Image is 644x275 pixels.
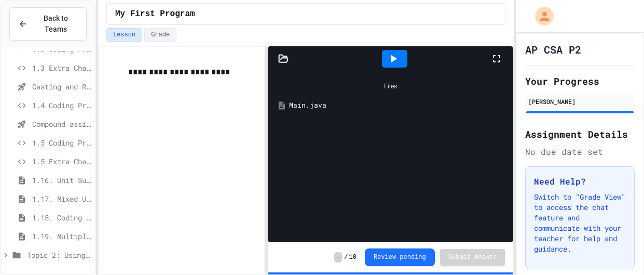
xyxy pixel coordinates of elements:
[27,250,91,260] span: Topic 2: Using Classes
[524,4,556,28] div: My Account
[534,192,626,254] p: Switch to "Grade View" to access the chat feature and communicate with your teacher for help and ...
[32,137,91,148] span: 1.5 Coding Practice
[349,253,357,261] span: 10
[32,193,91,204] span: 1.17. Mixed Up Code Practice 1.1-1.6
[32,175,91,186] span: 1.16. Unit Summary 1a (1.1-1.6)
[334,252,342,263] span: -
[448,253,497,261] span: Submit Answer
[289,100,507,111] div: Main.java
[344,253,348,261] span: /
[32,100,91,111] span: 1.4 Coding Practice
[34,13,78,35] span: Back to Teams
[528,97,632,106] div: [PERSON_NAME]
[106,28,142,42] button: Lesson
[144,28,176,42] button: Grade
[440,249,505,266] button: Submit Answer
[525,146,635,158] div: No due date set
[273,76,508,96] div: Files
[525,127,635,141] h2: Assignment Details
[115,8,195,20] span: My First Program
[525,42,581,57] h1: AP CSA P2
[32,81,91,92] span: Casting and Ranges of variables - Quiz
[525,74,635,88] h2: Your Progress
[32,212,91,223] span: 1.18. Coding Practice 1a (1.1-1.6)
[9,7,87,41] button: Back to Teams
[32,231,91,242] span: 1.19. Multiple Choice Exercises for Unit 1a (1.1-1.6)
[32,62,91,73] span: 1.3 Extra Challenge Problem
[365,248,435,266] button: Review pending
[534,175,626,188] h3: Need Help?
[32,156,91,167] span: 1.5 Extra Challenge Problem
[32,119,91,129] span: Compound assignment operators - Quiz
